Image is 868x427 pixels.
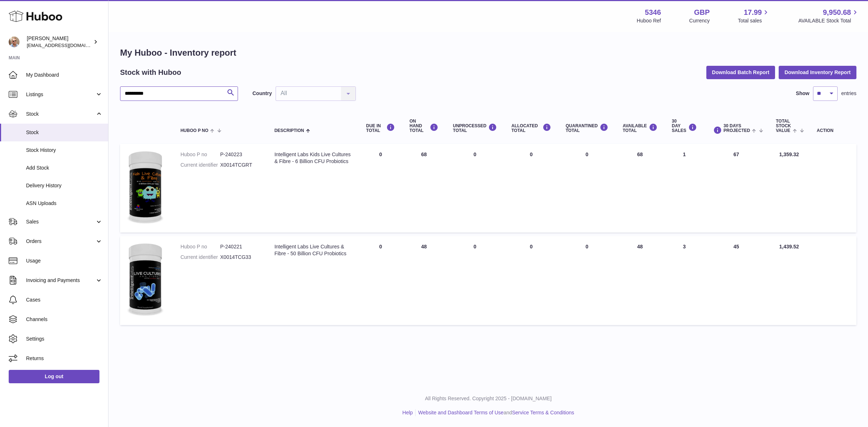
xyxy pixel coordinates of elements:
[418,410,503,415] a: Website and Dashboard Terms of Use
[180,243,220,250] dt: Huboo P no
[689,17,710,24] div: Currency
[738,17,770,24] span: Total sales
[779,66,856,79] button: Download Inventory Report
[26,182,103,189] span: Delivery History
[409,119,438,133] div: ON HAND Total
[26,218,95,225] span: Sales
[220,243,260,250] dd: P-240221
[738,8,770,24] a: 17.99 Total sales
[665,144,704,232] td: 1
[114,395,862,402] p: All Rights Reserved. Copyright 2025 - [DOMAIN_NAME]
[586,151,588,157] span: 0
[798,17,859,24] span: AVAILABLE Stock Total
[817,128,849,133] div: Action
[796,90,809,97] label: Show
[704,144,769,232] td: 67
[706,66,775,79] button: Download Batch Report
[504,144,558,232] td: 0
[616,236,665,325] td: 48
[127,243,163,316] img: product image
[672,119,697,133] div: 30 DAY SALES
[798,8,859,24] a: 9,950.68 AVAILABLE Stock Total
[180,162,220,168] dt: Current identifier
[252,90,272,97] label: Country
[26,257,103,264] span: Usage
[841,90,856,97] span: entries
[403,410,413,415] a: Help
[26,336,103,342] span: Settings
[120,68,181,77] h2: Stock with Huboo
[120,47,856,59] h1: My Huboo - Inventory report
[26,129,103,136] span: Stock
[665,236,704,325] td: 3
[26,316,103,323] span: Channels
[586,244,588,249] span: 0
[275,151,352,165] div: Intelligent Labs Kids Live Cultures & Fibre - 6 Billion CFU Probiotics
[366,123,395,133] div: DUE IN TOTAL
[616,144,665,232] td: 68
[511,123,551,133] div: ALLOCATED Total
[9,370,99,383] a: Log out
[127,151,163,223] img: product image
[446,236,504,325] td: 0
[402,144,446,232] td: 68
[504,236,558,325] td: 0
[180,254,220,261] dt: Current identifier
[26,165,103,171] span: Add Stock
[744,8,762,17] span: 17.99
[779,151,799,157] span: 1,359.32
[26,111,95,118] span: Stock
[275,128,304,133] span: Description
[645,8,661,17] strong: 5346
[359,236,402,325] td: 0
[26,91,95,98] span: Listings
[27,35,92,49] div: [PERSON_NAME]
[220,151,260,158] dd: P-240223
[512,410,574,415] a: Service Terms & Conditions
[220,162,260,168] dd: X0014TCGRT
[9,37,20,47] img: support@radoneltd.co.uk
[180,151,220,158] dt: Huboo P no
[416,409,574,416] li: and
[453,123,497,133] div: UNPROCESSED Total
[26,72,103,78] span: My Dashboard
[359,144,402,232] td: 0
[566,123,608,133] div: QUARANTINED Total
[220,254,260,261] dd: X0014TCG33
[823,8,851,17] span: 9,950.68
[402,236,446,325] td: 48
[724,124,750,133] span: 30 DAYS PROJECTED
[26,355,103,362] span: Returns
[27,42,106,48] span: [EMAIL_ADDRESS][DOMAIN_NAME]
[275,243,352,257] div: Intelligent Labs Live Cultures & Fibre - 50 Billion CFU Probiotics
[637,17,661,24] div: Huboo Ref
[704,236,769,325] td: 45
[26,296,103,303] span: Cases
[26,200,103,207] span: ASN Uploads
[776,119,791,133] span: Total stock value
[779,244,799,249] span: 1,439.52
[623,123,658,133] div: AVAILABLE Total
[26,147,103,154] span: Stock History
[180,128,208,133] span: Huboo P no
[26,277,95,284] span: Invoicing and Payments
[446,144,504,232] td: 0
[26,238,95,245] span: Orders
[694,8,710,17] strong: GBP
